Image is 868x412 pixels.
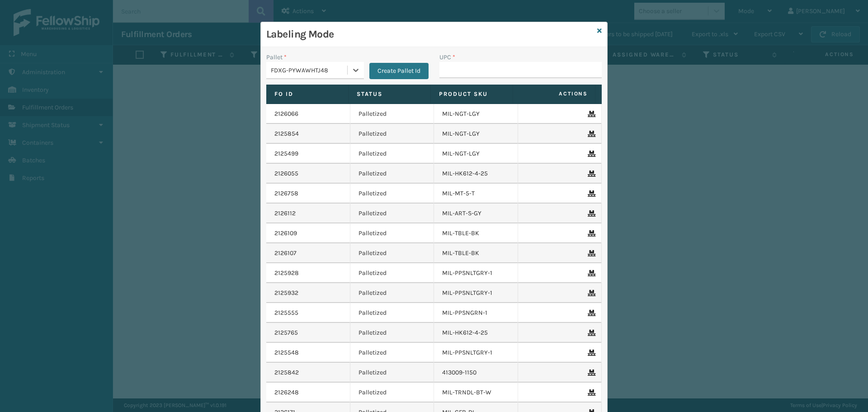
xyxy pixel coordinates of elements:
[274,368,299,377] a: 2125842
[274,209,296,218] a: 2126112
[434,383,518,403] td: MIL-TRNDL-BT-W
[588,270,593,276] i: Remove From Pallet
[274,308,298,317] a: 2125555
[350,363,434,383] td: Palletized
[434,144,518,164] td: MIL-NGT-LGY
[434,283,518,303] td: MIL-PPSNLTGRY-1
[588,389,593,396] i: Remove From Pallet
[588,151,593,157] i: Remove From Pallet
[369,63,429,79] button: Create Pallet Id
[434,223,518,243] td: MIL-TBLE-BK
[588,310,593,316] i: Remove From Pallet
[588,131,593,137] i: Remove From Pallet
[274,189,298,198] a: 2126758
[588,369,593,376] i: Remove From Pallet
[357,90,422,98] label: Status
[271,66,348,75] div: FDXG-PYWAWHTJ48
[588,350,593,356] i: Remove From Pallet
[434,124,518,144] td: MIL-NGT-LGY
[434,303,518,323] td: MIL-PPSNGRN-1
[434,243,518,263] td: MIL-TBLE-BK
[350,223,434,243] td: Palletized
[588,111,593,117] i: Remove From Pallet
[274,129,299,138] a: 2125854
[274,348,299,357] a: 2125548
[588,230,593,237] i: Remove From Pallet
[350,184,434,204] td: Palletized
[434,363,518,383] td: 413009-1150
[266,52,287,62] label: Pallet
[350,263,434,283] td: Palletized
[274,169,298,178] a: 2126055
[434,184,518,204] td: MIL-MT-5-T
[588,170,593,177] i: Remove From Pallet
[274,109,298,118] a: 2126066
[350,283,434,303] td: Palletized
[266,28,594,41] h3: Labeling Mode
[434,323,518,343] td: MIL-HK612-4-25
[588,210,593,217] i: Remove From Pallet
[274,328,298,337] a: 2125765
[274,388,299,397] a: 2126248
[588,290,593,296] i: Remove From Pallet
[350,124,434,144] td: Palletized
[350,243,434,263] td: Palletized
[350,144,434,164] td: Palletized
[274,149,298,158] a: 2125499
[350,383,434,403] td: Palletized
[434,263,518,283] td: MIL-PPSNLTGRY-1
[434,343,518,363] td: MIL-PPSNLTGRY-1
[350,323,434,343] td: Palletized
[274,90,340,98] label: Fo Id
[274,289,298,298] a: 2125932
[350,164,434,184] td: Palletized
[588,190,593,197] i: Remove From Pallet
[434,104,518,124] td: MIL-NGT-LGY
[350,104,434,124] td: Palletized
[434,204,518,223] td: MIL-ART-S-GY
[350,343,434,363] td: Palletized
[274,229,297,238] a: 2126109
[439,90,505,98] label: Product SKU
[350,204,434,223] td: Palletized
[434,164,518,184] td: MIL-HK612-4-25
[274,249,297,258] a: 2126107
[439,52,455,62] label: UPC
[274,269,299,278] a: 2125928
[588,330,593,336] i: Remove From Pallet
[350,303,434,323] td: Palletized
[588,250,593,256] i: Remove From Pallet
[516,86,593,101] span: Actions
